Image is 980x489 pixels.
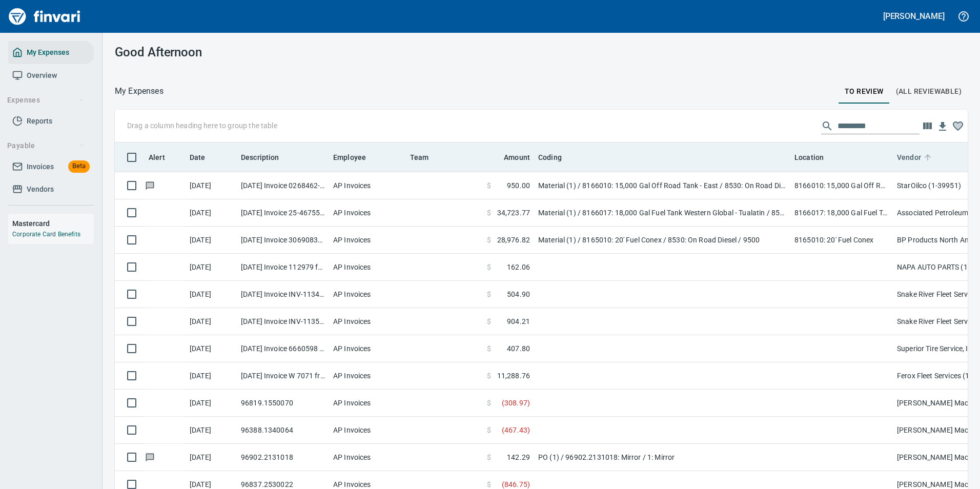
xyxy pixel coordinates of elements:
[507,343,530,354] span: 407.80
[935,119,950,134] button: Download table
[237,308,329,335] td: [DATE] Invoice INV-11351 from Snake River Fleet Services (1-39106)
[8,155,94,178] a: InvoicesBeta
[237,199,329,227] td: [DATE] Invoice 25-467558 from Associated Petroleum Products Inc (APP) (1-23098)
[329,281,406,308] td: AP Invoices
[504,151,530,164] span: Amount
[487,316,491,327] span: $
[115,45,383,59] h3: Good Afternoon
[502,425,530,435] span: ( 467.43 )
[507,262,530,272] span: 162.06
[329,199,406,227] td: AP Invoices
[329,254,406,281] td: AP Invoices
[507,180,530,191] span: 950.00
[329,172,406,199] td: AP Invoices
[237,254,329,281] td: [DATE] Invoice 112979 from NAPA AUTO PARTS (1-10687)
[881,8,947,24] button: [PERSON_NAME]
[410,151,429,164] span: Team
[8,178,94,201] a: Vendors
[507,452,530,462] span: 142.29
[8,64,94,87] a: Overview
[897,151,921,164] span: Vendor
[487,425,491,435] span: $
[790,199,893,227] td: 8166017: 18,000 Gal Fuel Tank Western Global - Tualatin
[502,398,530,408] span: ( 308.97 )
[487,343,491,354] span: $
[920,118,935,134] button: Choose columns to display
[145,182,155,189] span: Has messages
[534,172,790,199] td: Material (1) / 8166010: 15,000 Gal Off Road Tank - East / 8530: On Road Diesel / 0
[27,115,52,128] span: Reports
[329,390,406,417] td: AP Invoices
[3,136,89,155] button: Payable
[7,139,85,152] span: Payable
[186,199,237,227] td: [DATE]
[190,151,219,164] span: Date
[329,308,406,335] td: AP Invoices
[149,151,178,164] span: Alert
[186,335,237,362] td: [DATE]
[8,110,94,133] a: Reports
[237,390,329,417] td: 96819.1550070
[149,151,165,164] span: Alert
[190,151,206,164] span: Date
[538,151,575,164] span: Coding
[186,227,237,254] td: [DATE]
[27,69,57,82] span: Overview
[237,362,329,390] td: [DATE] Invoice W 7071 from Ferox Fleet Services (1-39557)
[329,417,406,444] td: AP Invoices
[896,85,962,98] span: (All Reviewable)
[145,454,155,460] span: Has messages
[7,94,85,107] span: Expenses
[534,199,790,227] td: Material (1) / 8166017: 18,000 Gal Fuel Tank Western Global - Tualatin / 8530: On Road Diesel / 9500
[186,172,237,199] td: [DATE]
[487,235,491,245] span: $
[241,151,279,164] span: Description
[487,180,491,191] span: $
[115,85,164,97] nav: breadcrumb
[794,151,837,164] span: Location
[237,281,329,308] td: [DATE] Invoice INV-11345 from Snake River Fleet Services (1-39106)
[27,160,54,173] span: Invoices
[538,151,562,164] span: Coding
[115,85,164,97] p: My Expenses
[329,227,406,254] td: AP Invoices
[186,308,237,335] td: [DATE]
[8,41,94,64] a: My Expenses
[794,151,824,164] span: Location
[487,371,491,381] span: $
[497,208,530,218] span: 34,723.77
[950,118,966,134] button: Column choices favorited. Click to reset to default
[237,227,329,254] td: [DATE] Invoice 3069083198 from BP Products North America Inc. (1-39953)
[333,151,379,164] span: Employee
[487,452,491,462] span: $
[186,362,237,390] td: [DATE]
[507,316,530,327] span: 904.21
[186,444,237,471] td: [DATE]
[497,235,530,245] span: 28,976.82
[186,254,237,281] td: [DATE]
[329,362,406,390] td: AP Invoices
[487,398,491,408] span: $
[410,151,442,164] span: Team
[68,160,90,172] span: Beta
[6,4,83,29] img: Finvari
[127,120,277,131] p: Drag a column heading here to group the table
[883,11,945,22] h5: [PERSON_NAME]
[790,172,893,199] td: 8166010: 15,000 Gal Off Road Tank - East
[333,151,366,164] span: Employee
[27,183,54,196] span: Vendors
[3,91,89,110] button: Expenses
[237,417,329,444] td: 96388.1340064
[186,281,237,308] td: [DATE]
[186,390,237,417] td: [DATE]
[497,371,530,381] span: 11,288.76
[237,172,329,199] td: [DATE] Invoice 0268462-IN from StarOilco (1-39951)
[534,227,790,254] td: Material (1) / 8165010: 20' Fuel Conex / 8530: On Road Diesel / 9500
[487,262,491,272] span: $
[487,289,491,299] span: $
[487,208,491,218] span: $
[237,335,329,362] td: [DATE] Invoice 6660598 from Superior Tire Service, Inc (1-10991)
[897,151,934,164] span: Vendor
[237,444,329,471] td: 96902.2131018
